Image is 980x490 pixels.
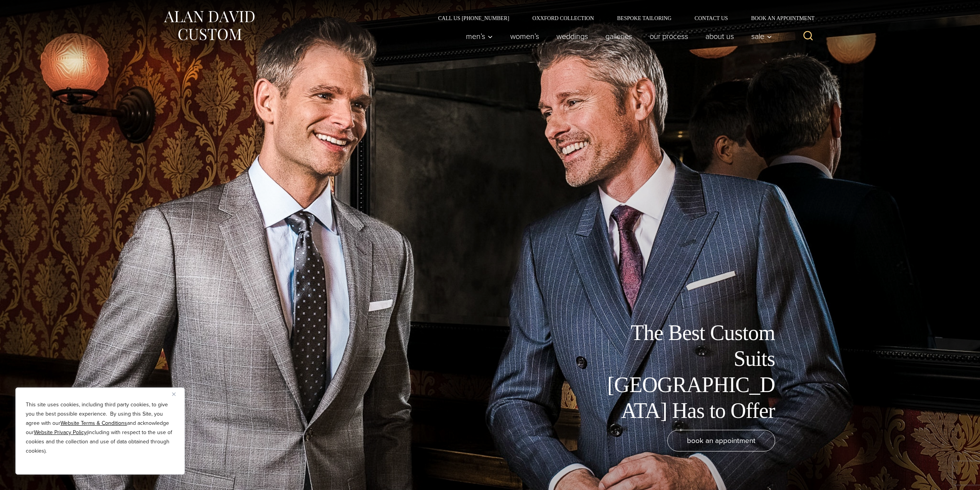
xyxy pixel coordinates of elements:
[427,15,521,21] a: Call Us [PHONE_NUMBER]
[751,32,772,40] span: Sale
[739,15,817,21] a: Book an Appointment
[931,467,972,486] iframe: Opens a widget where you can chat to one of our agents
[641,29,697,44] a: Our Process
[457,29,776,44] nav: Primary Navigation
[799,27,818,45] button: View Search Form
[427,15,818,21] nav: Secondary Navigation
[605,15,683,21] a: Bespoke Tailoring
[596,29,641,44] a: Galleries
[501,29,548,44] a: Women’s
[172,389,181,399] button: Close
[26,400,174,456] p: This site uses cookies, including third party cookies, to give you the best possible experience. ...
[466,32,493,40] span: Men’s
[548,29,596,44] a: weddings
[683,15,740,21] a: Contact Us
[602,320,775,424] h1: The Best Custom Suits [GEOGRAPHIC_DATA] Has to Offer
[34,428,87,436] a: Website Privacy Policy
[163,8,255,43] img: Alan David Custom
[697,29,742,44] a: About Us
[687,435,756,446] span: book an appointment
[667,430,775,451] a: book an appointment
[521,15,605,21] a: Oxxford Collection
[172,392,176,396] img: Close
[60,419,127,427] a: Website Terms & Conditions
